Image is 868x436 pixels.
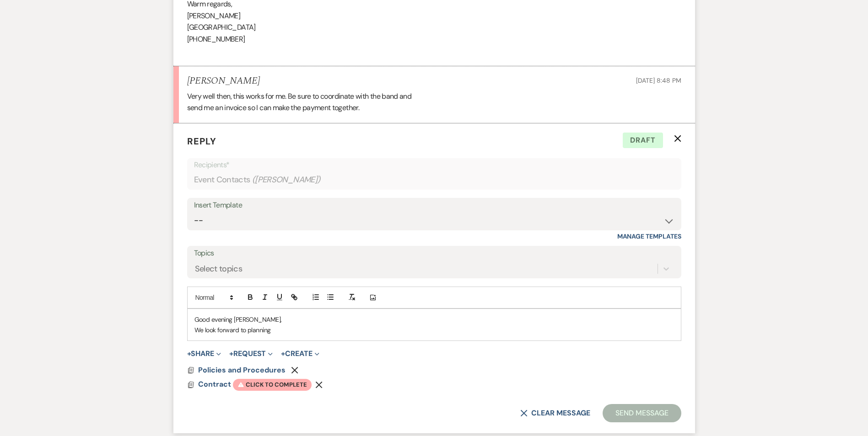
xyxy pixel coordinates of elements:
[187,350,191,357] span: +
[617,232,681,240] a: Manage Templates
[187,135,216,147] span: Reply
[198,379,312,391] button: Contract Click to complete
[194,325,674,335] p: We look forward to planning
[187,75,260,87] h5: [PERSON_NAME]
[198,365,288,376] button: Policies and Procedures
[636,76,681,85] span: [DATE] 8:48 PM
[194,247,674,260] label: Topics
[187,22,256,32] span: [GEOGRAPHIC_DATA]
[520,409,590,417] button: Clear message
[252,174,321,186] span: ( [PERSON_NAME] )
[198,365,286,375] span: Policies and Procedures
[187,350,221,357] button: Share
[194,159,674,171] p: Recipients*
[603,404,681,422] button: Send Message
[623,133,663,148] span: Draft
[229,350,273,357] button: Request
[198,379,231,389] span: Contract
[194,171,674,189] div: Event Contacts
[229,350,233,357] span: +
[195,263,243,275] div: Select topics
[187,90,681,114] div: Very well then, this works for me. Be sure to coordinate with the band and send me an invoice so ...
[187,11,241,21] span: [PERSON_NAME]
[194,199,674,212] div: Insert Template
[281,350,285,357] span: +
[187,34,245,44] span: [PHONE_NUMBER]
[233,379,312,391] span: Click to complete
[281,350,319,357] button: Create
[194,314,674,324] p: Good evening [PERSON_NAME],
